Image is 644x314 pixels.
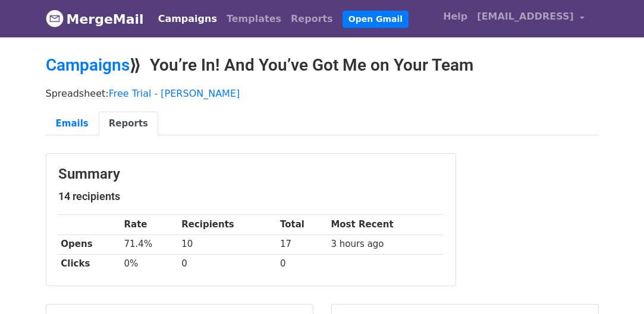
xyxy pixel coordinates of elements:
td: 0 [277,254,328,274]
a: Free Trial - [PERSON_NAME] [109,88,240,99]
th: Total [277,215,328,234]
td: 0% [121,254,179,274]
td: 17 [277,234,328,254]
td: 3 hours ago [328,234,444,254]
a: Templates [222,7,286,31]
a: Reports [99,112,158,136]
p: Spreadsheet: [46,87,599,100]
td: 10 [178,234,277,254]
th: Most Recent [328,215,444,234]
a: Campaigns [46,55,130,75]
h5: 14 recipients [58,190,444,203]
a: [EMAIL_ADDRESS] [472,5,589,33]
td: 0 [178,254,277,274]
img: MergeMail logo [46,9,64,27]
th: Recipients [178,215,277,234]
a: Reports [286,7,338,31]
th: Rate [121,215,179,234]
h2: ⟫ You’re In! And You’ve Got Me on Your Team [46,55,599,75]
h3: Summary [58,166,444,183]
a: Campaigns [153,7,222,31]
a: Open Gmail [343,11,409,28]
a: Help [438,5,472,28]
th: Opens [58,234,121,254]
a: Emails [46,112,99,136]
td: 71.4% [121,234,179,254]
a: MergeMail [46,7,144,31]
th: Clicks [58,254,121,274]
span: [EMAIL_ADDRESS] [477,9,574,24]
